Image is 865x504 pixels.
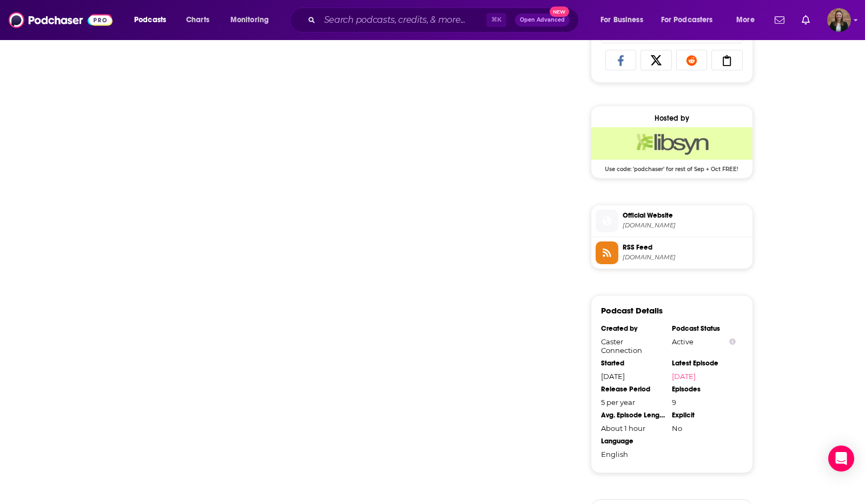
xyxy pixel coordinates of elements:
span: RSS Feed [623,243,748,252]
span: Podcasts [134,12,166,28]
div: Search podcasts, credits, & more... [300,8,589,32]
a: Share on Reddit [676,50,708,70]
span: Monitoring [230,12,269,28]
a: Charts [179,11,216,29]
span: casterconnection.com [623,221,748,230]
a: Libsyn Deal: Use code: 'podchaser' for rest of Sep + Oct FREE! [591,127,752,172]
span: For Business [600,12,643,28]
span: Official Website [623,211,748,220]
button: open menu [729,11,768,29]
button: Open AdvancedNew [515,14,570,27]
div: Episodes [672,385,736,394]
button: open menu [593,11,657,29]
div: Language [601,437,665,446]
div: No [672,424,736,433]
button: Show profile menu [827,8,851,32]
a: Share on Facebook [605,50,637,70]
div: Hosted by [591,114,752,123]
a: Show notifications dropdown [797,11,814,29]
a: Share on X/Twitter [641,50,672,70]
a: [DATE] [672,372,736,381]
div: Created by [601,324,665,333]
div: Caster Connection [601,337,665,355]
span: Charts [186,12,209,28]
img: User Profile [827,8,851,32]
div: English [601,450,665,459]
div: Avg. Episode Length [601,411,665,420]
a: RSS Feed[DOMAIN_NAME] [596,241,748,264]
div: Active [672,337,736,346]
div: Release Period [601,385,665,394]
div: 5 per year [601,398,665,407]
img: Podchaser - Follow, Share and Rate Podcasts [9,10,113,30]
div: Latest Episode [672,359,736,368]
span: For Podcasters [661,12,713,28]
span: New [550,6,569,17]
div: About 1 hour [601,424,665,433]
a: Show notifications dropdown [770,11,789,29]
h3: Podcast Details [601,305,663,316]
button: Show Info [729,338,736,346]
div: Podcast Status [672,324,736,333]
span: feeds.libsyn.com [623,253,748,261]
button: open menu [127,11,180,29]
span: Use code: 'podchaser' for rest of Sep + Oct FREE! [591,160,752,173]
span: More [736,12,755,28]
div: Started [601,359,665,368]
span: Open Advanced [520,17,565,23]
a: Copy Link [711,50,743,70]
span: ⌘ K [486,13,506,27]
div: Open Intercom Messenger [828,446,854,472]
div: [DATE] [601,372,665,381]
button: open menu [654,11,729,29]
input: Search podcasts, credits, & more... [320,11,486,29]
a: Official Website[DOMAIN_NAME] [596,210,748,232]
img: Libsyn Deal: Use code: 'podchaser' for rest of Sep + Oct FREE! [591,127,752,160]
div: 9 [672,398,736,407]
div: Explicit [672,411,736,420]
button: open menu [223,11,283,29]
span: Logged in as k_burns [827,8,851,32]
